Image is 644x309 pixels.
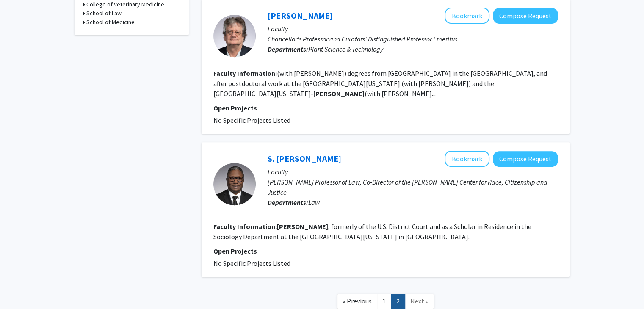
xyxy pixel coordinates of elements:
span: Plant Science & Technology [308,45,383,53]
h3: School of Medicine [86,18,135,27]
h3: School of Law [86,9,122,18]
p: Faculty [268,24,558,34]
b: [PERSON_NAME] [277,222,328,231]
p: Open Projects [213,103,558,113]
iframe: Chat [6,271,36,303]
p: Chancellor's Professor and Curators' Distinguished Professor Emeritus [268,34,558,44]
button: Compose Request to S. David Mitchell [493,151,558,167]
fg-read-more: , formerly of the U.S. District Court and as a Scholar in Residence in the Sociology Department a... [213,222,531,241]
span: No Specific Projects Listed [213,116,290,124]
a: Previous [337,294,377,309]
fg-read-more: (with [PERSON_NAME]) degrees from [GEOGRAPHIC_DATA] in the [GEOGRAPHIC_DATA], and after postdocto... [213,69,547,98]
b: Departments: [268,45,308,53]
a: [PERSON_NAME] [268,10,333,21]
span: Law [308,198,320,207]
a: 2 [391,294,405,309]
span: No Specific Projects Listed [213,259,290,268]
p: Open Projects [213,246,558,256]
span: Next » [410,297,428,305]
a: 1 [377,294,391,309]
b: [PERSON_NAME] [313,89,365,98]
span: « Previous [343,297,372,305]
button: Add Robert Sharp to Bookmarks [445,8,489,24]
a: S. [PERSON_NAME] [268,153,341,164]
p: Faculty [268,167,558,177]
button: Add S. David Mitchell to Bookmarks [445,151,489,167]
p: [PERSON_NAME] Professor of Law, Co-Director of the [PERSON_NAME] Center for Race, Citizenship and... [268,177,558,197]
a: Next Page [405,294,434,309]
b: Faculty Information: [213,222,277,231]
b: Departments: [268,198,308,207]
button: Compose Request to Robert Sharp [493,8,558,24]
b: Faculty Information: [213,69,277,77]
